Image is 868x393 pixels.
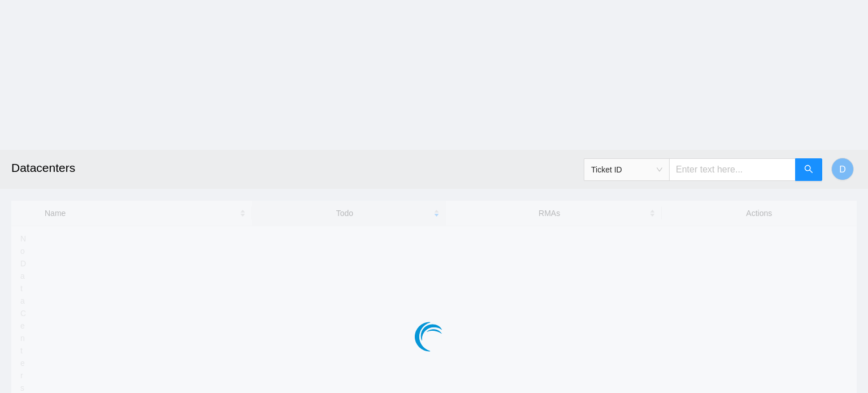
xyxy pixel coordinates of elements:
[839,162,846,176] span: D
[591,161,662,178] span: Ticket ID
[11,150,603,186] h2: Datacenters
[669,158,796,181] input: Enter text here...
[804,165,813,175] span: search
[831,158,854,180] button: D
[795,158,822,181] button: search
